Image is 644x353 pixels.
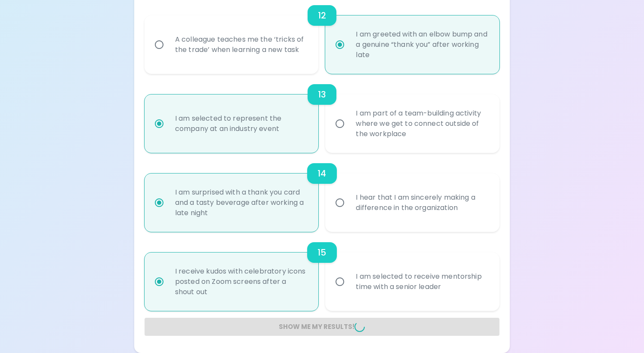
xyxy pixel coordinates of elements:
[349,98,495,149] div: I am part of a team-building activity where we get to connect outside of the workplace
[145,74,499,153] div: choice-group-check
[318,88,326,101] h6: 13
[168,256,314,307] div: I receive kudos with celebratory icons posted on Zoom screens after a shout out
[318,9,326,22] h6: 12
[349,261,495,302] div: I am selected to receive mentorship time with a senior leader
[168,24,314,65] div: A colleague teaches me the ‘tricks of the trade’ when learning a new task
[168,177,314,228] div: I am surprised with a thank you card and a tasty beverage after working a late night
[349,182,495,223] div: I hear that I am sincerely making a difference in the organization
[145,232,499,311] div: choice-group-check
[168,103,314,144] div: I am selected to represent the company at an industry event
[145,153,499,232] div: choice-group-check
[317,167,326,180] h6: 14
[349,19,495,70] div: I am greeted with an elbow bump and a genuine “thank you” after working late
[317,246,326,259] h6: 15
